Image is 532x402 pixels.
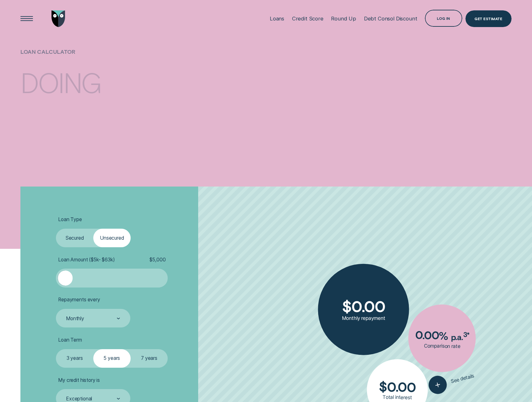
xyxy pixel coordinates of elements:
[58,257,115,263] span: Loan Amount ( $5k - $63k )
[58,337,82,343] span: Loan Term
[52,10,66,27] img: Wisr
[149,257,166,263] span: $ 5,000
[20,59,182,137] h4: Doing the maths is smart
[66,396,92,402] div: Exceptional
[20,98,66,124] div: the
[20,123,42,149] div: is
[58,377,100,383] span: My credit history is
[364,15,417,22] div: Debt Consol Discount
[18,10,35,27] button: Open Menu
[93,229,131,247] label: Unsecured
[465,10,512,27] a: Get Estimate
[20,162,182,182] p: Find out what your repayments would be on a Wisr loan.
[331,15,356,22] div: Round Up
[131,349,168,368] label: 7 years
[56,229,93,247] label: Secured
[56,349,93,368] label: 3 years
[425,10,462,26] button: Log in
[270,15,284,22] div: Loans
[73,98,157,124] div: maths
[93,349,131,368] label: 5 years
[66,315,84,322] div: Monthly
[427,367,476,396] button: See details
[292,15,323,22] div: Credit Score
[450,373,475,385] span: See details
[20,48,182,65] h1: Loan Calculator
[58,297,100,303] span: Repayments every
[20,69,101,95] div: Doing
[49,123,133,149] div: smart
[58,216,82,223] span: Loan Type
